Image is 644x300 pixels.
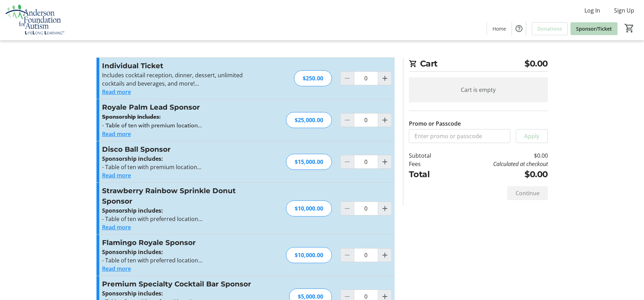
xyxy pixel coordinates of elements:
[378,72,391,85] button: Increment by one
[409,119,461,128] label: Promo or Passcode
[102,290,163,297] strong: Sponsorship includes:
[286,247,332,263] div: $10,000.00
[102,279,254,289] h3: Premium Specialty Cocktail Bar Sponsor
[579,5,606,16] button: Log In
[102,102,254,112] h3: Royale Palm Lead Sponsor
[102,71,254,88] p: Includes cocktail reception, dinner, dessert, unlimited cocktails and beverages, and more!
[409,168,449,181] td: Total
[449,160,548,168] td: Calculated at checkout
[409,129,510,143] input: Enter promo or passcode
[409,151,449,160] td: Subtotal
[584,6,600,15] span: Log In
[378,113,391,127] button: Increment by one
[354,155,378,169] input: Disco Ball Sponsor Quantity
[286,200,332,216] div: $10,000.00
[354,71,378,85] input: Individual Ticket Quantity
[449,168,548,181] td: $0.00
[286,112,332,128] div: $25,000.00
[525,57,548,70] span: $0.00
[608,5,640,16] button: Sign Up
[492,25,506,32] span: Home
[449,151,548,160] td: $0.00
[102,130,131,138] button: Read more
[516,129,548,143] button: Apply
[102,88,131,96] button: Read more
[378,202,391,215] button: Increment by one
[102,121,202,129] span: - Table of ten with premium location
[102,171,131,180] button: Read more
[576,25,612,32] span: Sponsor/Ticket
[512,22,526,35] button: Help
[354,202,378,215] input: Strawberry Rainbow Sprinkle Donut Sponsor Quantity
[102,237,254,248] h3: Flamingo Royale Sponsor
[524,132,540,140] span: Apply
[102,144,254,155] h3: Disco Ball Sponsor
[294,70,332,86] div: $250.00
[102,113,161,121] strong: Sponsorship includes:
[102,256,254,265] p: - Table of ten with preferred location
[102,61,254,71] h3: Individual Ticket
[614,6,634,15] span: Sign Up
[102,265,131,273] button: Read more
[623,22,636,34] button: Cart
[102,248,163,256] strong: Sponsorship includes:
[532,22,568,35] a: Donations
[102,155,163,163] strong: Sponsorship includes:
[354,248,378,262] input: Flamingo Royale Sponsor Quantity
[102,223,131,231] button: Read more
[102,207,163,214] strong: Sponsorship includes:
[102,185,254,206] h3: Strawberry Rainbow Sprinkle Donut Sponsor
[537,25,562,32] span: Donations
[409,77,548,102] div: Cart is empty
[378,155,391,168] button: Increment by one
[409,160,449,168] td: Fees
[286,154,332,170] div: $15,000.00
[409,57,548,72] h2: Cart
[378,248,391,262] button: Increment by one
[4,3,66,38] img: Anderson Foundation for Autism 's Logo
[102,215,254,223] p: - Table of ten with preferred location
[487,22,512,35] a: Home
[354,113,378,127] input: Royale Palm Lead Sponsor Quantity
[571,22,618,35] a: Sponsor/Ticket
[102,163,254,171] p: - Table of ten with premium location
